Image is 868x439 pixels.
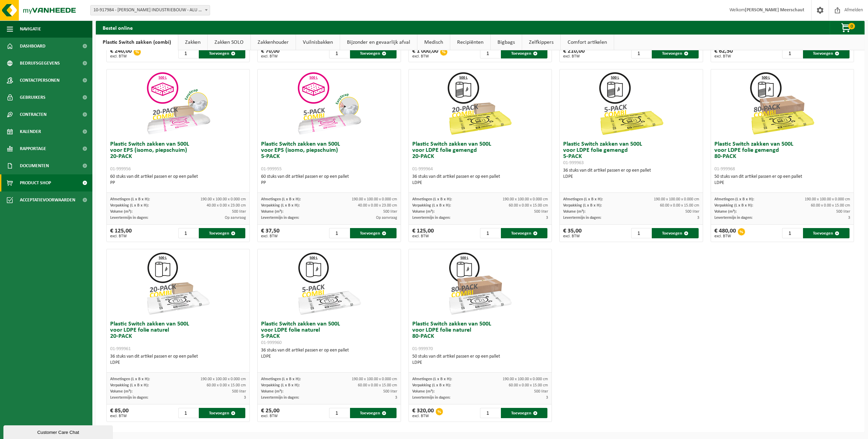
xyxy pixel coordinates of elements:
a: Zelfkippers [522,35,560,50]
span: 500 liter [685,210,699,214]
div: 60 stuks van dit artikel passen er op een pallet [110,174,246,186]
div: € 1 000,00 [412,48,438,58]
span: Volume (m³): [412,210,435,214]
input: 1 [631,228,651,238]
span: 500 liter [836,210,850,214]
span: 60.00 x 0.00 x 15.00 cm [358,383,397,387]
span: 500 liter [534,210,548,214]
span: Volume (m³): [714,210,737,214]
div: € 25,00 [261,408,280,418]
div: € 240,00 [110,48,132,58]
span: 60.00 x 0.00 x 15.00 cm [660,203,699,208]
button: Toevoegen [501,408,547,418]
img: 01-999960 [295,249,363,318]
img: 01-999968 [748,69,816,138]
span: 3 [697,216,699,220]
button: Toevoegen [803,48,850,58]
img: 01-999970 [446,249,514,318]
span: excl. BTW [412,54,438,58]
input: 1 [480,408,500,418]
span: Verpakking (L x B x H): [261,203,300,208]
span: excl. BTW [714,54,733,58]
span: Levertermijn in dagen: [261,396,299,400]
a: Bijzonder en gevaarlijk afval [340,35,417,50]
a: Zakken [178,35,207,50]
a: Recipiënten [450,35,490,50]
h3: Plastic Switch zakken van 500L voor LDPE folie naturel 80-PACK [412,321,548,352]
input: 1 [178,48,198,58]
span: 3 [848,216,850,220]
span: Verpakking (L x B x H): [714,203,753,208]
div: € 125,00 [412,228,434,238]
div: 50 stuks van dit artikel passen er op een pallet [714,174,850,186]
a: Bigbags [491,35,522,50]
span: 190.00 x 100.00 x 0.000 cm [805,197,850,201]
input: 1 [782,228,802,238]
span: Levertermijn in dagen: [563,216,601,220]
input: 1 [782,48,802,58]
h3: Plastic Switch zakken van 500L voor LDPE folie gemengd 20-PACK [412,141,548,172]
a: Vuilnisbakken [296,35,340,50]
h3: Plastic Switch zakken van 500L voor LDPE folie gemengd 5-PACK [563,141,699,166]
button: Toevoegen [501,228,547,238]
h3: Plastic Switch zakken van 500L voor LDPE folie naturel 5-PACK [261,321,397,346]
span: 3 [244,396,246,400]
input: 1 [329,228,349,238]
span: Kalender [20,123,41,140]
span: 190.00 x 100.00 x 0.000 cm [200,197,246,201]
div: LDPE [261,354,397,360]
span: 10-917984 - WILLY NAESSENS INDUSTRIEBOUW - ALU AFDELING - WORTEGEM-PETEGEM [91,5,210,15]
span: Afmetingen (L x B x H): [412,197,452,201]
span: 01-999955 [261,167,282,172]
span: 500 liter [232,389,246,394]
span: Afmetingen (L x B x H): [110,377,150,381]
span: 40.00 x 0.00 x 23.00 cm [358,203,397,208]
input: 1 [631,48,651,58]
span: 01-999960 [261,340,282,345]
span: Afmetingen (L x B x H): [110,197,150,201]
span: Afmetingen (L x B x H): [261,377,301,381]
span: Afmetingen (L x B x H): [563,197,603,201]
h3: Plastic Switch zakken van 500L voor LDPE folie naturel 20-PACK [110,321,246,352]
a: Zakkenhouder [251,35,296,50]
span: 60.00 x 0.00 x 15.00 cm [509,203,548,208]
span: 10-917984 - WILLY NAESSENS INDUSTRIEBOUW - ALU AFDELING - WORTEGEM-PETEGEM [90,5,210,15]
span: 40.00 x 0.00 x 23.00 cm [207,203,246,208]
img: 01-999961 [144,249,212,318]
div: € 320,00 [412,408,434,418]
span: 01-999961 [110,346,131,351]
span: 01-999963 [563,160,584,165]
span: 01-999968 [714,167,735,172]
input: 1 [329,48,349,58]
button: Toevoegen [199,408,245,418]
span: excl. BTW [110,54,132,58]
span: Volume (m³): [412,389,435,394]
div: € 85,00 [110,408,129,418]
span: Afmetingen (L x B x H): [412,377,452,381]
span: 190.00 x 100.00 x 0.000 cm [654,197,699,201]
span: Documenten [20,157,49,174]
span: Volume (m³): [563,210,585,214]
span: Volume (m³): [261,389,283,394]
span: Levertermijn in dagen: [412,396,450,400]
div: € 210,00 [563,48,585,58]
button: Toevoegen [350,408,397,418]
span: 01-999970 [412,346,433,351]
span: 3 [546,216,548,220]
span: Verpakking (L x B x H): [412,383,451,387]
input: 1 [480,48,500,58]
button: Toevoegen [350,228,397,238]
div: PP [261,180,397,186]
span: 3 [395,396,397,400]
span: Navigatie [20,21,41,38]
a: Zakken SOLO [208,35,250,50]
span: Afmetingen (L x B x H): [261,197,301,201]
button: Toevoegen [199,48,245,58]
span: 01-999956 [110,167,131,172]
div: € 480,00 [714,228,736,238]
div: PP [110,180,246,186]
div: 36 stuks van dit artikel passen er op een pallet [412,174,548,186]
button: 0 [830,21,864,35]
span: Verpakking (L x B x H): [110,203,149,208]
